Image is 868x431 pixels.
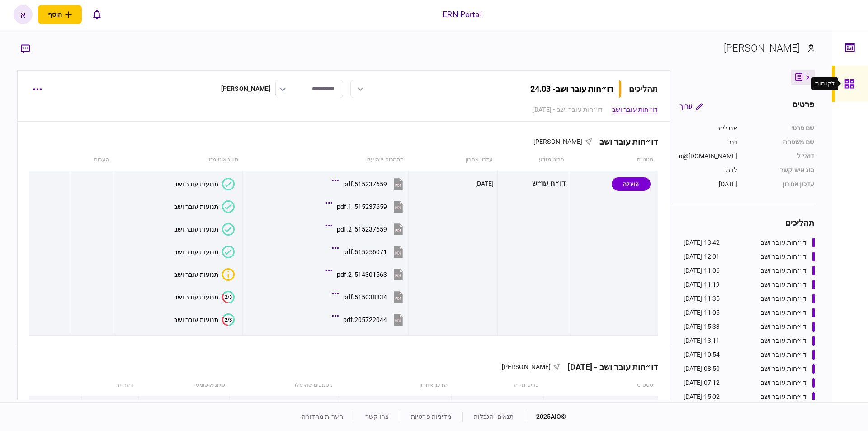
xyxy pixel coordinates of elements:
div: אנגלינה [672,123,738,133]
div: [DATE] [672,180,738,189]
div: 13:11 [DATE] [684,336,720,346]
th: הערות [82,375,139,396]
div: דו״חות עובר ושב [761,322,807,332]
div: דו״חות עובר ושב - 24.03 [530,84,613,94]
div: לווה [672,166,738,175]
button: תנועות עובר ושב [174,223,235,236]
div: דו״חות עובר ושב [761,252,807,261]
div: דו״חות עובר ושב [761,350,807,360]
div: דו״חות עובר ושב [761,392,807,402]
button: איכות לא מספקתתנועות עובר ושב [174,268,235,281]
div: תנועות עובר ושב [174,271,218,278]
th: פריט מידע [497,150,569,171]
button: תנועות עובר ושב [174,200,235,213]
div: דו״חות עובר ושב [761,336,807,346]
th: עדכון אחרון [337,375,452,396]
button: דו״חות עובר ושב- 24.03 [350,80,622,98]
a: דו״חות עובר ושב11:19 [DATE] [684,280,815,289]
button: 515237659.pdf [334,174,405,194]
a: דו״חות עובר ושב13:42 [DATE] [684,238,815,247]
div: 515038834.pdf [343,294,387,301]
div: הועלה [612,177,651,191]
text: 2/3 [225,317,232,322]
div: תנועות עובר ושב [174,248,218,256]
div: 07:12 [DATE] [684,378,720,388]
div: © 2025 AIO [525,412,566,422]
div: תנועות עובר ושב [174,316,218,323]
div: 11:05 [DATE] [684,308,720,317]
div: וינר [672,137,738,147]
div: 205722044.pdf [343,316,387,323]
a: דו״חות עובר ושב11:06 [DATE] [684,266,815,275]
a: דו״חות עובר ושב11:05 [DATE] [684,308,815,317]
button: 205722044.pdf [334,309,405,330]
button: פתח רשימת התראות [87,5,106,24]
div: לקוחות [815,79,835,88]
th: מסמכים שהועלו [243,150,409,171]
div: דו״חות עובר ושב [761,378,807,388]
div: 08:50 [DATE] [684,364,720,374]
div: סוג איש קשר [747,166,815,175]
button: תנועות עובר ושב [174,178,235,190]
a: צרו קשר [365,413,389,420]
button: ערוך [672,98,710,114]
a: דו״חות עובר ושב15:33 [DATE] [684,322,815,332]
button: תנועות עובר ושב [174,246,235,258]
th: סיווג אוטומטי [138,375,230,396]
a: דו״חות עובר ושב08:50 [DATE] [684,364,815,374]
button: 515256071.pdf [334,242,405,262]
div: 11:35 [DATE] [684,294,720,303]
div: 12:01 [DATE] [684,252,720,261]
div: דו״חות עובר ושב [592,137,658,147]
div: 10:54 [DATE] [684,350,720,360]
div: תנועות עובר ושב [174,203,218,210]
div: 515237659.pdf [343,180,387,188]
div: 515237659_2.pdf [337,226,387,233]
button: 515038834.pdf [334,287,405,307]
th: סיווג אוטומטי [114,150,242,171]
div: עדכון אחרון [747,180,815,189]
div: איכות לא מספקת [222,268,235,281]
div: דו״חות עובר ושב [761,266,807,275]
div: דו״חות עובר ושב [761,280,807,289]
div: דו״חות עובר ושב - [DATE] [560,362,658,372]
div: תנועות עובר ושב [174,180,218,188]
div: 15:33 [DATE] [684,322,720,332]
div: 514301563_2.pdf [337,271,387,278]
div: דו״חות עובר ושב [761,238,807,247]
div: תנועות עובר ושב [174,294,218,301]
a: מדיניות פרטיות [411,413,452,420]
div: 515256071.pdf [343,248,387,256]
text: 2/3 [225,294,232,300]
div: תהליכים [672,217,815,229]
div: דו״חות עובר ושב [761,364,807,374]
div: דו״ח עו״ש [455,399,540,419]
a: תנאים והגבלות [474,413,514,420]
a: דו״חות עובר ושב - [DATE] [532,105,603,114]
span: [PERSON_NAME] [533,138,583,145]
div: שם פרטי [747,123,815,133]
div: [PERSON_NAME] [221,84,271,94]
button: א [14,5,33,24]
div: 13:42 [DATE] [684,238,720,247]
div: 11:06 [DATE] [684,266,720,275]
div: 15:02 [DATE] [684,392,720,402]
a: דו״חות עובר ושב [612,105,658,114]
th: סטטוס [569,150,658,171]
a: דו״חות עובר ושב07:12 [DATE] [684,378,815,388]
button: 515237659_1.pdf [328,196,405,217]
div: 515237659_1.pdf [337,203,387,210]
div: דוא״ל [747,152,815,161]
span: [PERSON_NAME] [502,363,551,370]
div: תהליכים [629,83,658,95]
div: דו״ח עו״ש [501,174,566,194]
button: 515237659_2.pdf [328,219,405,239]
div: דו״חות עובר ושב [761,308,807,317]
button: פתח תפריט להוספת לקוח [38,5,82,24]
button: 514301563_2.pdf [328,264,405,284]
a: דו״חות עובר ושב11:35 [DATE] [684,294,815,303]
a: דו״חות עובר ושב15:02 [DATE] [684,392,815,402]
button: 2/3תנועות עובר ושב [174,291,235,303]
th: סטטוס [543,375,658,396]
